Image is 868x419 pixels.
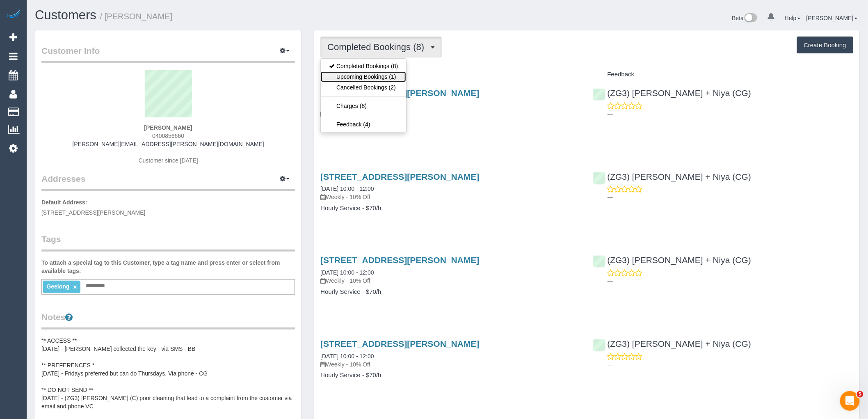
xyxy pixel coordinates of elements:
a: [STREET_ADDRESS][PERSON_NAME] [320,255,479,265]
img: New interface [744,13,757,24]
legend: Customer Info [41,45,295,63]
a: × [73,284,77,291]
a: (ZG3) [PERSON_NAME] + Niya (CG) [593,172,752,181]
a: Customers [35,8,96,22]
a: (ZG3) [PERSON_NAME] + Niya (CG) [593,88,752,98]
a: Feedback (4) [321,119,406,130]
p: Weekly - 10% Off [320,193,580,201]
span: Geelong [46,283,69,290]
p: Weekly - 10% Off [320,277,580,285]
button: Create Booking [797,37,853,54]
strong: [PERSON_NAME] [144,124,192,131]
h4: Hourly Service - $70/h [320,372,580,379]
p: Weekly - 10% Off [320,110,580,118]
a: [DATE] 10:00 - 12:00 [320,269,374,276]
span: Customer since [DATE] [139,157,198,164]
h4: Hourly Service - $70/h [320,288,580,295]
p: --- [608,193,853,201]
a: [DATE] 10:00 - 12:00 [320,353,374,359]
a: [STREET_ADDRESS][PERSON_NAME] [320,339,479,348]
legend: Tags [41,233,295,252]
a: (ZG3) [PERSON_NAME] + Niya (CG) [593,255,752,265]
a: Help [785,15,801,21]
p: Weekly - 10% Off [320,360,580,369]
h4: Feedback [593,71,853,78]
label: Default Address: [41,198,87,206]
span: Completed Bookings (8) [327,42,428,52]
a: [PERSON_NAME][EMAIL_ADDRESS][PERSON_NAME][DOMAIN_NAME] [72,141,264,147]
a: (ZG3) [PERSON_NAME] + Niya (CG) [593,339,752,348]
a: [STREET_ADDRESS][PERSON_NAME] [320,172,479,181]
span: [STREET_ADDRESS][PERSON_NAME] [41,209,146,216]
h4: Service [320,71,580,78]
h4: Hourly Service - $70/h [320,205,580,212]
span: 5 [857,391,863,398]
a: [PERSON_NAME] [806,15,858,21]
h4: Hourly Service - $70/h [320,121,580,128]
iframe: Intercom live chat [840,391,860,411]
a: [DATE] 10:00 - 12:00 [320,185,374,192]
a: Completed Bookings (8) [321,61,406,71]
legend: Notes [41,311,295,330]
label: To attach a special tag to this Customer, type a tag name and press enter or select from availabl... [41,259,295,275]
a: Upcoming Bookings (1) [321,71,406,82]
p: --- [608,110,853,118]
span: 0400856660 [152,133,184,139]
small: / [PERSON_NAME] [100,12,173,21]
a: Beta [732,15,758,21]
p: --- [608,277,853,285]
p: --- [608,361,853,369]
img: Automaid Logo [5,8,21,20]
a: Charges (8) [321,101,406,111]
a: Cancelled Bookings (2) [321,82,406,93]
button: Completed Bookings (8) [320,37,442,57]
